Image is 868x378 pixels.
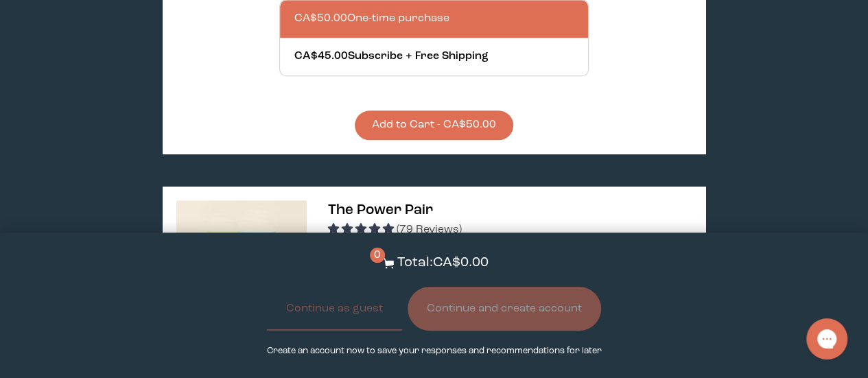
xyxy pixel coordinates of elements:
img: thumbnail image [176,200,307,331]
button: Continue as guest [267,287,402,331]
span: The Power Pair [327,203,432,217]
button: Continue and create account [408,287,601,331]
iframe: Gorgias live chat messenger [799,314,854,364]
span: 0 [370,248,385,263]
span: (79 Reviews) [396,224,461,235]
p: Create an account now to save your responses and recommendations for later [267,344,602,357]
span: 4.92 stars [327,224,396,235]
button: Add to Cart - CA$50.00 [355,110,513,140]
p: Total: CA$0.00 [397,253,489,273]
